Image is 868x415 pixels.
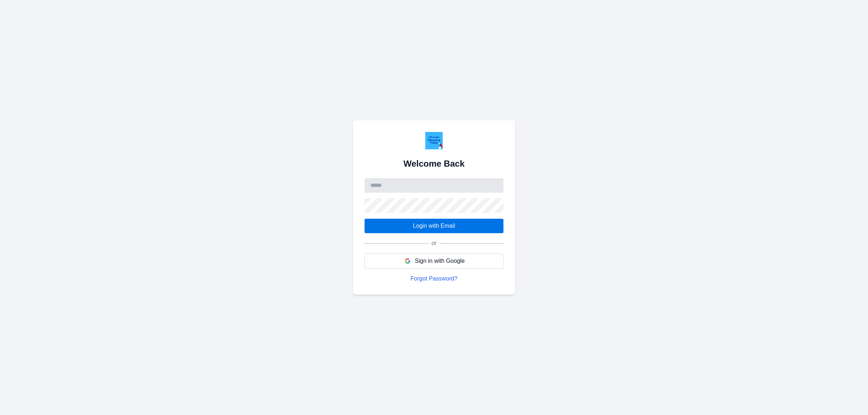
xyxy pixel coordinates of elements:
[425,132,443,149] img: Logo
[410,274,458,283] button: Forgot Password?
[365,219,503,233] button: Login with Email
[431,239,437,248] span: or
[403,257,412,265] img: Google Logo
[365,253,503,269] button: Sign in with Google
[365,158,503,170] h1: Welcome Back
